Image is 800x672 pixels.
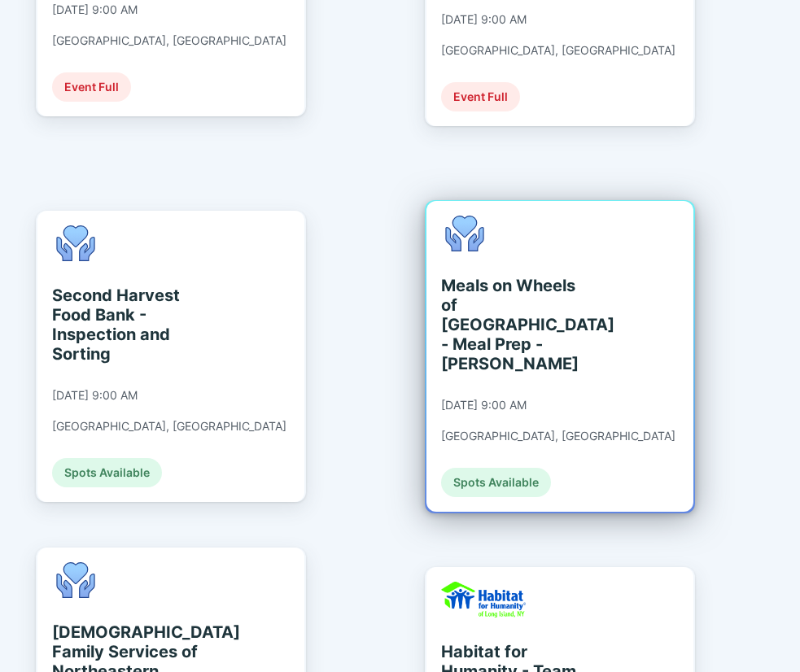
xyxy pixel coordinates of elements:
[52,33,286,48] div: [GEOGRAPHIC_DATA], [GEOGRAPHIC_DATA]
[52,72,131,102] div: Event Full
[52,388,138,403] div: [DATE] 9:00 AM
[441,398,527,412] div: [DATE] 9:00 AM
[441,82,520,111] div: Event Full
[52,286,201,364] div: Second Harvest Food Bank - Inspection and Sorting
[441,468,551,497] div: Spots Available
[441,43,675,58] div: [GEOGRAPHIC_DATA], [GEOGRAPHIC_DATA]
[52,2,138,17] div: [DATE] 9:00 AM
[441,429,675,443] div: [GEOGRAPHIC_DATA], [GEOGRAPHIC_DATA]
[52,419,286,434] div: [GEOGRAPHIC_DATA], [GEOGRAPHIC_DATA]
[441,12,527,27] div: [DATE] 9:00 AM
[52,458,162,487] div: Spots Available
[441,276,590,373] div: Meals on Wheels of [GEOGRAPHIC_DATA] - Meal Prep - [PERSON_NAME]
